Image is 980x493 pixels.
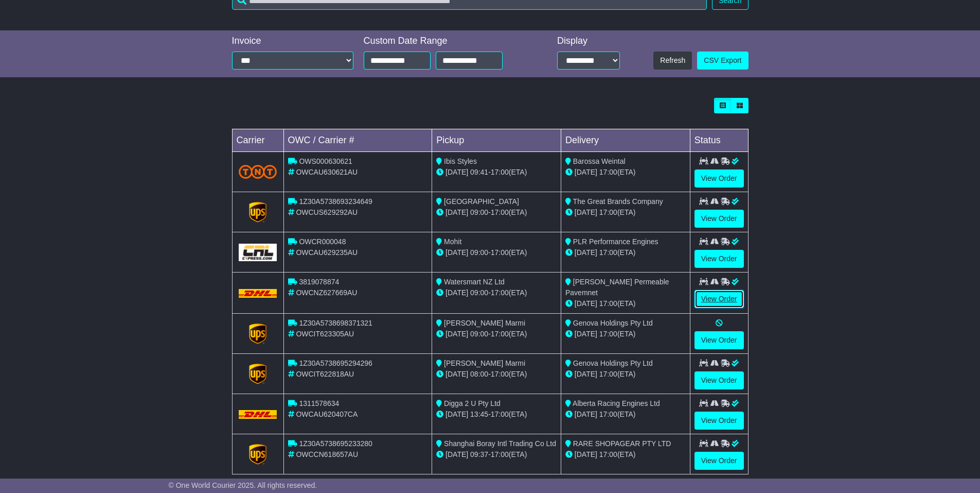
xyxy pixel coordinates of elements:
[446,208,468,216] span: [DATE]
[436,449,557,460] div: - (ETA)
[239,289,277,297] img: DHL.png
[690,129,748,152] td: Status
[491,208,509,216] span: 17:00
[694,210,744,228] a: View Order
[446,410,468,418] span: [DATE]
[446,450,468,458] span: [DATE]
[444,237,461,246] span: Mohit
[599,299,617,308] span: 17:00
[575,208,597,216] span: [DATE]
[299,399,339,407] span: 1311578634
[565,278,669,297] span: [PERSON_NAME] Permeable Pavemnet
[296,288,357,297] span: OWCNZ627669AU
[444,399,501,407] span: Digga 2 U Pty Ltd
[573,439,671,448] span: RARE SHOPAGEAR PTY LTD
[694,331,744,349] a: View Order
[296,410,358,418] span: OWCAU620407CA
[364,36,529,47] div: Custom Date Range
[299,197,372,206] span: 1Z30A5738693234649
[694,169,744,188] a: View Order
[599,370,617,378] span: 17:00
[470,168,488,176] span: 09:41
[573,157,626,165] span: Barossa Weintal
[575,330,597,338] span: [DATE]
[249,324,266,344] img: GetCarrierServiceLogo
[565,369,686,380] div: (ETA)
[470,410,488,418] span: 13:45
[446,330,468,338] span: [DATE]
[694,250,744,268] a: View Order
[491,450,509,458] span: 17:00
[694,412,744,430] a: View Order
[599,248,617,257] span: 17:00
[470,330,488,338] span: 09:00
[444,157,477,165] span: Ibis Styles
[653,52,692,70] button: Refresh
[296,330,354,338] span: OWCIT623305AU
[436,329,557,339] div: - (ETA)
[299,319,372,327] span: 1Z30A5738698371321
[599,330,617,338] span: 17:00
[573,399,660,407] span: Alberta Racing Engines Ltd
[470,288,488,297] span: 09:00
[249,444,266,465] img: GetCarrierServiceLogo
[565,167,686,178] div: (ETA)
[697,52,748,70] a: CSV Export
[573,197,663,206] span: The Great Brands Company
[446,168,468,176] span: [DATE]
[561,129,690,152] td: Delivery
[573,319,653,327] span: Genova Holdings Pty Ltd
[296,450,358,458] span: OWCCN618657AU
[470,450,488,458] span: 09:37
[599,168,617,176] span: 17:00
[694,371,744,389] a: View Order
[694,290,744,308] a: View Order
[491,410,509,418] span: 17:00
[432,129,561,152] td: Pickup
[557,36,620,47] div: Display
[491,370,509,378] span: 17:00
[249,364,266,384] img: GetCarrierServiceLogo
[436,207,557,218] div: - (ETA)
[296,370,354,378] span: OWCIT622818AU
[446,288,468,297] span: [DATE]
[565,207,686,218] div: (ETA)
[296,248,358,257] span: OWCAU629235AU
[575,410,597,418] span: [DATE]
[470,248,488,257] span: 09:00
[436,409,557,420] div: - (ETA)
[565,298,686,309] div: (ETA)
[565,449,686,460] div: (ETA)
[470,370,488,378] span: 08:00
[232,36,353,47] div: Invoice
[169,481,317,489] span: © One World Courier 2025. All rights reserved.
[444,278,505,286] span: Watersmart NZ Ltd
[599,208,617,216] span: 17:00
[446,370,468,378] span: [DATE]
[299,278,339,286] span: 3819078874
[470,208,488,216] span: 09:00
[694,452,744,470] a: View Order
[491,248,509,257] span: 17:00
[299,439,372,448] span: 1Z30A5738695233280
[573,237,658,246] span: PLR Performance Engines
[296,208,358,216] span: OWCUS629292AU
[575,248,597,257] span: [DATE]
[565,329,686,339] div: (ETA)
[239,165,277,179] img: TNT_Domestic.png
[283,129,432,152] td: OWC / Carrier #
[491,288,509,297] span: 17:00
[444,439,556,448] span: Shanghai Boray Intl Trading Co Ltd
[239,244,277,261] img: GetCarrierServiceLogo
[599,450,617,458] span: 17:00
[299,237,346,246] span: OWCR000048
[436,369,557,380] div: - (ETA)
[249,202,266,223] img: GetCarrierServiceLogo
[491,168,509,176] span: 17:00
[573,359,653,367] span: Genova Holdings Pty Ltd
[444,359,525,367] span: [PERSON_NAME] Marmi
[565,247,686,258] div: (ETA)
[436,167,557,178] div: - (ETA)
[436,287,557,298] div: - (ETA)
[444,319,525,327] span: [PERSON_NAME] Marmi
